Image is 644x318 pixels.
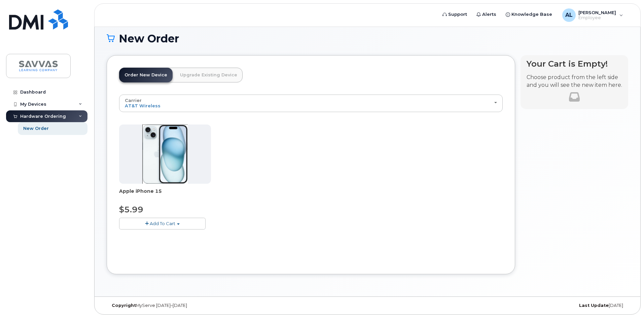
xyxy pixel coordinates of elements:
[578,10,616,15] span: [PERSON_NAME]
[119,218,206,229] button: Add To Cart
[501,8,557,21] a: Knowledge Base
[119,68,173,82] a: Order New Device
[527,59,622,68] h4: Your Cart is Empty!
[472,8,501,21] a: Alerts
[527,74,622,89] p: Choose product from the left side and you will see the new item here.
[558,8,628,22] div: Ali Levine
[615,289,639,313] iframe: Messenger Launcher
[107,33,628,44] h1: New Order
[579,303,609,308] strong: Last Update
[112,303,136,308] strong: Copyright
[119,205,143,214] span: $5.99
[565,11,573,19] span: AL
[511,11,552,18] span: Knowledge Base
[454,303,628,308] div: [DATE]
[448,11,467,18] span: Support
[482,11,496,18] span: Alerts
[125,103,160,108] span: AT&T Wireless
[578,15,616,21] span: Employee
[125,98,142,103] span: Carrier
[119,188,211,201] div: Apple iPhone 15
[150,221,175,226] span: Add To Cart
[119,95,503,112] button: Carrier AT&T Wireless
[175,68,243,82] a: Upgrade Existing Device
[438,8,472,21] a: Support
[107,303,281,308] div: MyServe [DATE]–[DATE]
[142,125,187,184] img: iPhone_15.png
